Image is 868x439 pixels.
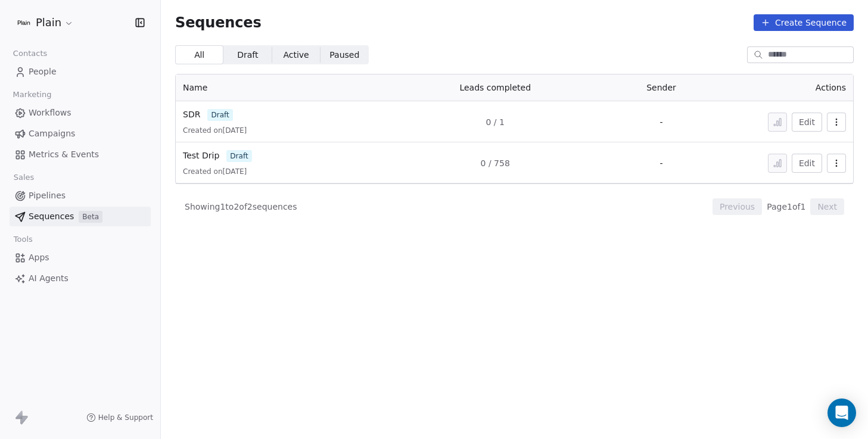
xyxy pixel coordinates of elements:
[29,127,75,140] span: Campaigns
[98,413,153,422] span: Help & Support
[10,186,151,206] a: Pipelines
[17,15,31,30] img: Plain-Logo-Tile.png
[183,126,247,135] span: Created on [DATE]
[14,13,76,33] button: Plain
[226,150,251,162] span: draft
[10,62,151,82] a: People
[660,158,663,168] span: -
[183,108,200,121] a: SDR
[29,210,74,223] span: Sequences
[8,86,57,104] span: Marketing
[10,269,151,288] a: AI Agents
[183,110,200,119] span: SDR
[329,49,359,61] span: Paused
[10,103,151,123] a: Workflows
[207,109,232,121] span: draft
[8,231,38,248] span: Tools
[29,251,49,264] span: Apps
[816,83,846,92] span: Actions
[237,49,258,61] span: Draft
[486,116,505,128] span: 0 / 1
[10,248,151,267] a: Apps
[660,117,663,127] span: -
[29,189,66,202] span: Pipelines
[29,272,69,285] span: AI Agents
[827,398,856,427] div: Open Intercom Messenger
[10,145,151,164] a: Metrics & Events
[183,151,219,160] span: Test Drip
[792,154,822,173] button: Edit
[29,107,71,119] span: Workflows
[29,148,99,161] span: Metrics & Events
[8,169,39,186] span: Sales
[175,14,262,31] span: Sequences
[754,14,854,31] button: Create Sequence
[810,198,844,215] button: Next
[36,15,61,30] span: Plain
[646,83,676,92] span: Sender
[481,157,510,169] span: 0 / 758
[79,211,102,223] span: Beta
[29,66,57,78] span: People
[767,201,805,213] span: Page 1 of 1
[185,201,297,213] span: Showing 1 to 2 of 2 sequences
[10,124,151,144] a: Campaigns
[8,45,52,63] span: Contacts
[283,49,309,61] span: Active
[792,113,822,132] button: Edit
[10,207,151,226] a: SequencesBeta
[183,150,219,162] a: Test Drip
[86,413,153,422] a: Help & Support
[183,167,247,176] span: Created on [DATE]
[183,83,207,92] span: Name
[713,198,762,215] button: Previous
[459,83,531,92] span: Leads completed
